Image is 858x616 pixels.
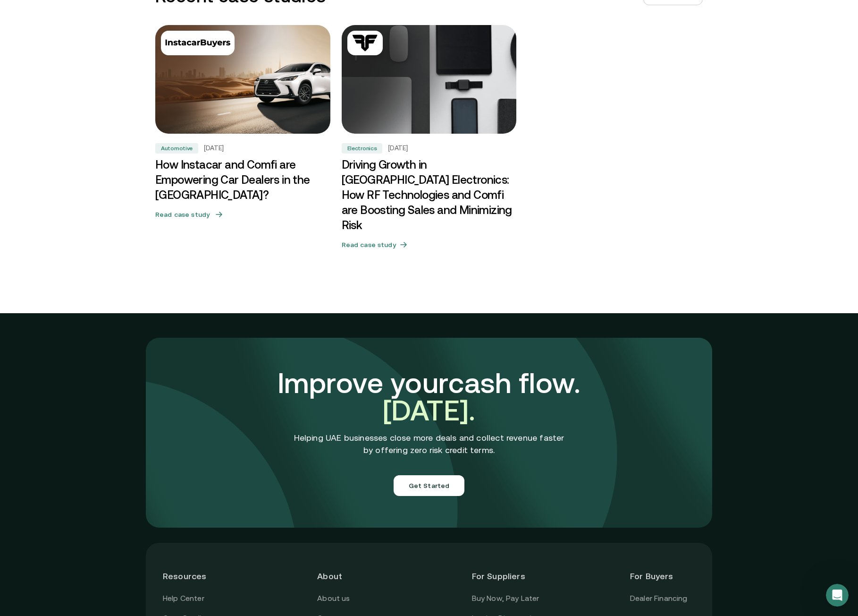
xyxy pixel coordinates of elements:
div: Electronics [342,143,383,154]
img: Automotive [165,34,231,51]
header: For Buyers [630,560,695,592]
h5: [DATE] [204,144,224,153]
h3: Driving Growth in [GEOGRAPHIC_DATA] Electronics: How RF Technologies and Comfi are Boosting Sales... [342,157,517,233]
button: Read case study [342,237,517,253]
header: For Suppliers [472,560,541,592]
button: Get Started [394,475,465,496]
a: ElectronicsDriving Growth in UAE Electronics: How RF Technologies and Comfi are Boosting Sales an... [342,25,517,257]
a: Dealer Financing [630,592,688,605]
div: Automotive [155,143,198,154]
img: How Instacar and Comfi are Empowering Car Dealers in the UAE? [151,22,335,137]
h5: Read case study [342,240,396,249]
h5: Read case study [155,210,210,219]
img: Driving Growth in UAE Electronics: How RF Technologies and Comfi are Boosting Sales and Minimizin... [342,25,517,134]
p: Helping UAE businesses close more deals and collect revenue faster by offering zero risk credit t... [294,432,564,456]
span: [DATE]. [383,394,476,427]
h5: [DATE] [388,144,408,153]
a: Buy Now, Pay Later [472,592,539,605]
iframe: Intercom live chat [826,584,849,607]
img: comfi [146,338,712,528]
img: Electronics [351,34,379,51]
header: Resources [163,560,228,592]
a: Help Center [163,592,204,605]
button: Read case study [155,206,330,222]
a: AutomotiveHow Instacar and Comfi are Empowering Car Dealers in the UAE?Automotive[DATE]How Instac... [155,25,330,257]
h3: How Instacar and Comfi are Empowering Car Dealers in the [GEOGRAPHIC_DATA]? [155,157,330,203]
h3: Improve your cash flow. [228,369,630,424]
a: About us [317,592,350,605]
header: About [317,560,382,592]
